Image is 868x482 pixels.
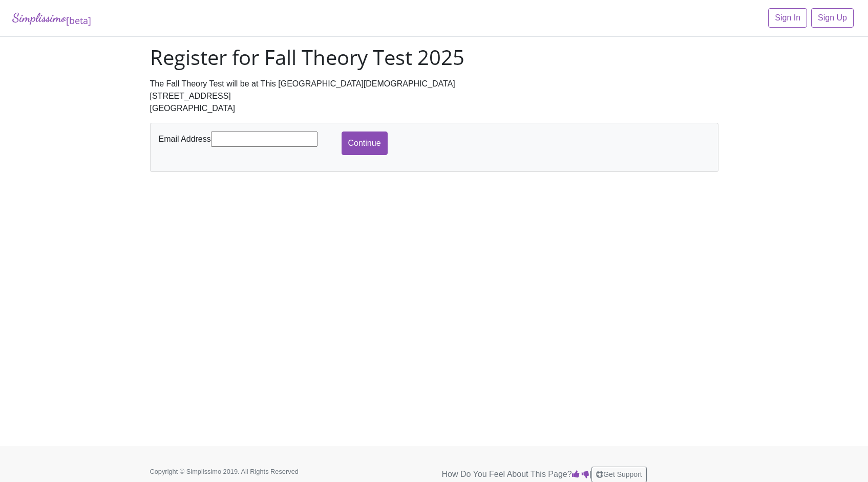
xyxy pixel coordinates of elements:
a: Simplissimo[beta] [12,8,91,28]
a: Sign In [768,8,807,28]
input: Continue [342,132,388,155]
sub: [beta] [66,14,91,27]
p: Copyright © Simplissimo 2019. All Rights Reserved [150,467,329,476]
a: Sign Up [811,8,854,28]
div: The Fall Theory Test will be at This [GEOGRAPHIC_DATA][DEMOGRAPHIC_DATA] [STREET_ADDRESS] [GEOGRA... [150,78,718,115]
h1: Register for Fall Theory Test 2025 [150,45,718,70]
div: Email Address [156,132,342,147]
